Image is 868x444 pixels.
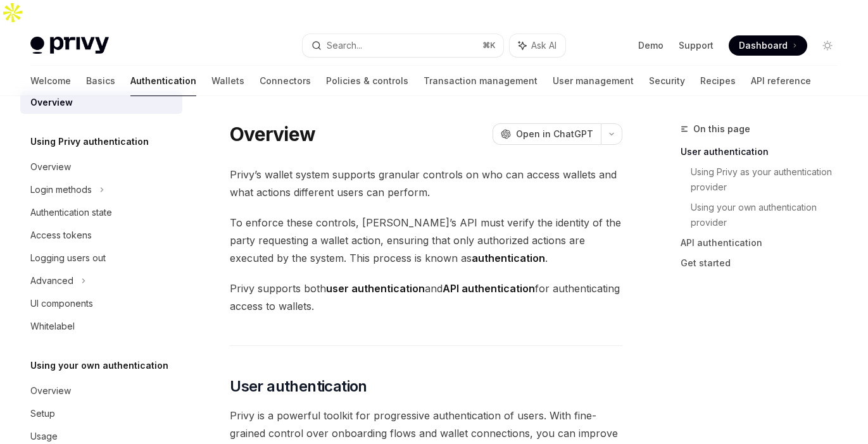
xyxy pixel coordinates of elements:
a: API authentication [681,233,848,253]
span: ⌘ K [482,40,496,51]
button: Open in ChatGPT [493,123,601,145]
span: Dashboard [739,39,788,52]
a: Security [649,66,685,96]
h5: Using your own authentication [30,358,168,373]
span: To enforce these controls, [PERSON_NAME]’s API must verify the identity of the party requesting a... [230,214,622,267]
a: Welcome [30,66,71,96]
div: Authentication state [30,205,112,220]
a: Demo [638,39,664,52]
div: Login methods [30,182,92,197]
a: Wallets [211,66,244,96]
div: Overview [30,159,71,175]
div: Advanced [30,273,73,288]
a: Authentication state [20,201,182,224]
div: Overview [30,95,73,110]
a: Logging users out [20,247,182,269]
a: Dashboard [729,35,807,56]
h5: Using Privy authentication [30,134,149,149]
span: Open in ChatGPT [516,128,593,140]
div: Logging users out [30,250,106,266]
span: Ask AI [531,39,557,52]
button: Search...⌘K [303,34,503,57]
a: Using your own authentication provider [691,197,848,233]
div: Overview [30,383,71,398]
div: Whitelabel [30,319,75,334]
a: Connectors [260,66,311,96]
span: Privy supports both and for authenticating access to wallets. [230,280,622,315]
span: Privy’s wallet system supports granular controls on who can access wallets and what actions diffe... [230,166,622,201]
a: UI components [20,292,182,315]
a: Recipes [700,66,736,96]
a: Policies & controls [326,66,408,96]
a: API reference [751,66,811,96]
a: Basics [86,66,115,96]
a: Overview [20,91,182,114]
a: Access tokens [20,224,182,247]
a: Setup [20,402,182,425]
strong: authentication [472,252,545,264]
a: Transaction management [424,66,538,96]
a: Support [679,39,714,52]
div: Search... [327,38,362,53]
a: User management [553,66,634,96]
span: User authentication [230,376,367,397]
span: On this page [693,121,750,137]
h1: Overview [230,123,315,145]
button: Ask AI [510,34,565,57]
strong: API authentication [443,282,535,295]
div: Setup [30,406,55,421]
a: Get started [681,253,848,273]
a: Overview [20,156,182,178]
strong: user authentication [326,282,425,295]
a: Overview [20,379,182,402]
a: Whitelabel [20,315,182,338]
button: Toggle dark mode [817,35,838,56]
a: Authentication [130,66,196,96]
div: UI components [30,296,93,311]
a: User authentication [681,142,848,162]
a: Using Privy as your authentication provider [691,162,848,197]
div: Usage [30,429,58,444]
img: light logo [30,37,109,54]
div: Access tokens [30,228,92,243]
